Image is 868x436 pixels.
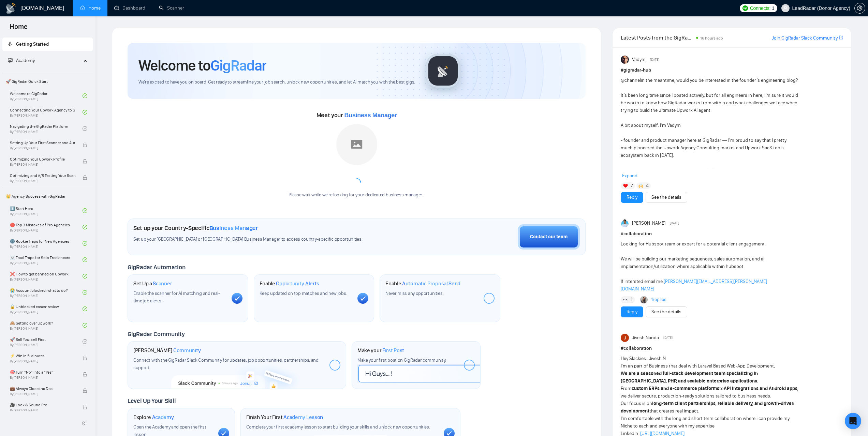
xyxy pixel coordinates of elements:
a: Join GigRadar Slack Community [772,34,838,42]
a: See the details [651,308,681,316]
span: Vadym [632,56,646,63]
div: in the meantime, would you be interested in the founder’s engineering blog? It’s been long time s... [621,77,798,227]
span: setting [855,5,865,11]
span: Meet your [317,111,397,119]
a: Welcome to GigRadarBy[PERSON_NAME] [10,88,83,103]
span: Enable the scanner for AI matching and real-time job alerts. [133,290,220,304]
img: gigradar-logo.png [426,54,460,88]
button: setting [854,3,865,14]
span: lock [83,405,87,409]
img: Bohdan Pyrih [621,219,629,227]
span: GigRadar [210,56,266,75]
span: Opportunity Alerts [276,280,319,287]
a: ❌ How to get banned on UpworkBy[PERSON_NAME] [10,269,83,284]
h1: Explore [133,414,174,421]
span: rocket [8,42,13,46]
span: We're excited to have you on board. Get ready to streamline your job search, unlock new opportuni... [138,79,415,86]
span: Community [173,347,201,354]
button: Reply [621,306,643,317]
button: See the details [646,306,687,317]
span: 4 [646,182,649,189]
h1: Set up your Country-Specific [133,224,258,232]
span: check-circle [83,225,87,229]
h1: Enable [260,280,320,287]
a: Reply [627,308,637,316]
a: 😭 Account blocked: what to do?By[PERSON_NAME] [10,285,83,300]
span: By [PERSON_NAME] [10,179,75,183]
strong: API integrations and Android apps [724,386,797,391]
h1: Enable [385,280,460,287]
span: Connects: [750,4,770,12]
img: logo [5,3,16,14]
span: lock [83,159,87,164]
span: By [PERSON_NAME] [10,376,75,380]
span: lock [83,142,87,147]
span: @channel [621,77,641,83]
img: Vadym [621,56,629,64]
span: Optimizing and A/B Testing Your Scanner for Better Results [10,172,75,179]
span: GigRadar Automation [128,264,185,271]
h1: Welcome to [138,56,266,75]
span: [PERSON_NAME] [632,220,665,227]
span: By [PERSON_NAME] [10,359,75,363]
h1: Make your [357,347,404,354]
span: lock [83,356,87,360]
a: export [839,34,843,41]
span: Set up your [GEOGRAPHIC_DATA] or [GEOGRAPHIC_DATA] Business Manager to access country-specific op... [133,236,401,243]
a: 🚀 Sell Yourself FirstBy[PERSON_NAME] [10,334,83,349]
img: 🙌 [638,183,643,188]
a: homeHome [80,5,101,11]
h1: [PERSON_NAME] [133,347,201,354]
img: placeholder.png [336,124,377,165]
span: Keep updated on top matches and new jobs. [260,290,347,296]
strong: We are a seasoned full-stack development team specializing in [GEOGRAPHIC_DATA], PHP, and scalabl... [621,371,759,384]
h1: # gigradar-hub [621,66,843,74]
button: See the details [646,192,687,203]
div: Looking for Hubspot team or expert for a potential client engagement. We will be building out mar... [621,240,798,293]
a: Reply [627,194,637,201]
button: Contact our team [518,224,580,250]
span: Make your first post on GigRadar community. [357,357,446,363]
span: 🎥 Look & Sound Pro [10,402,75,408]
a: ☠️ Fatal Traps for Solo FreelancersBy[PERSON_NAME] [10,252,83,267]
strong: custom ERPs and e-commerce platforms [632,386,719,391]
span: 7 [631,182,633,189]
span: Academy [152,414,174,421]
img: 👀 [623,297,628,302]
span: 🎯 Turn “No” into a “Yes” [10,369,75,376]
a: 1replies [651,296,666,303]
span: 👑 Agency Success with GigRadar [3,190,92,203]
a: searchScanner [159,5,184,11]
span: 🚀 GigRadar Quick Start [3,75,92,88]
span: Setting Up Your First Scanner and Auto-Bidder [10,139,75,146]
span: [DATE] [650,57,659,63]
span: loading [353,178,361,186]
span: Business Manager [344,112,397,119]
h1: Set Up a [133,280,172,287]
div: Contact our team [530,233,568,241]
a: 🙈 Getting over Upwork?By[PERSON_NAME] [10,318,83,333]
span: check-circle [83,93,87,98]
span: Connect with the GigRadar Slack Community for updates, job opportunities, partnerships, and support. [133,357,319,371]
a: dashboardDashboard [114,5,145,11]
img: slackcommunity-bg.png [172,358,302,389]
span: fund-projection-screen [8,58,13,63]
span: [DATE] [663,335,673,341]
a: 1️⃣ Start HereBy[PERSON_NAME] [10,203,83,218]
span: Never miss any opportunities. [385,290,443,296]
span: Scanner [153,280,172,287]
span: Business Manager [209,224,258,232]
span: check-circle [83,208,87,213]
span: lock [83,372,87,377]
div: Open Intercom Messenger [845,413,861,429]
strong: long-term client partnerships, reliable delivery, and growth-driven development [621,401,794,414]
span: GigRadar Community [128,330,185,338]
span: check-circle [83,306,87,311]
h1: # collaboration [621,230,843,238]
span: Academy [8,58,35,63]
span: Getting Started [16,41,49,47]
span: Automatic Proposal Send [402,280,460,287]
span: Complete your first academy lesson to start building your skills and unlock new opportunities. [246,424,430,430]
span: 💼 Always Close the Deal [10,385,75,392]
a: Connecting Your Upwork Agency to GigRadarBy[PERSON_NAME] [10,105,83,120]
